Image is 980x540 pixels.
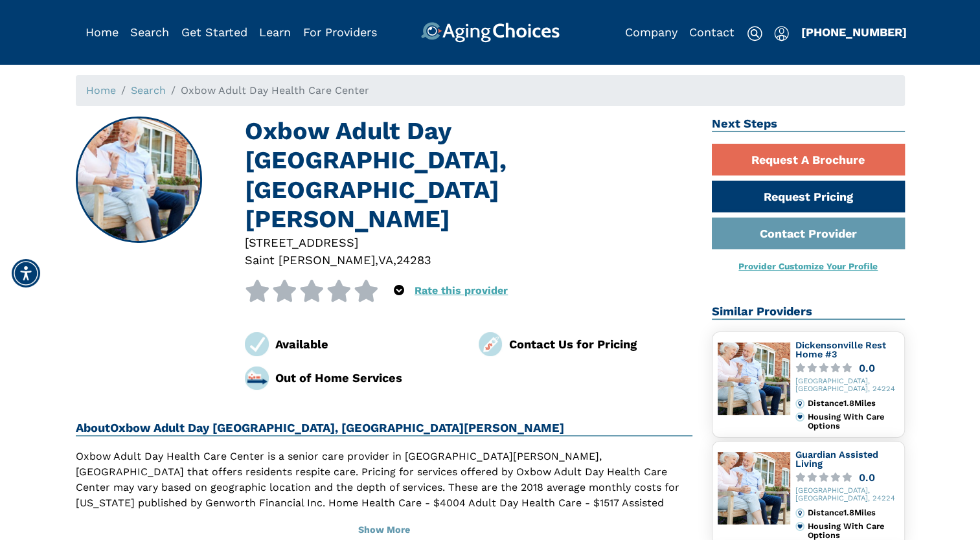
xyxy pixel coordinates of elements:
div: Popover trigger [130,22,169,43]
a: Learn [259,25,291,39]
a: 0.0 [795,473,899,482]
div: Housing With Care Options [807,412,898,431]
h1: Oxbow Adult Day [GEOGRAPHIC_DATA], [GEOGRAPHIC_DATA][PERSON_NAME] [245,117,692,234]
div: Accessibility Menu [12,259,40,287]
img: primary.svg [795,522,804,531]
div: [GEOGRAPHIC_DATA], [GEOGRAPHIC_DATA], 24224 [795,487,899,504]
span: Saint [PERSON_NAME] [245,253,375,267]
a: Search [130,25,169,39]
img: primary.svg [795,412,804,422]
div: Out of Home Services [275,369,459,387]
div: 0.0 [859,473,875,482]
a: [PHONE_NUMBER] [801,25,907,39]
img: distance.svg [795,399,804,408]
img: Oxbow Adult Day Health Care Center, Saint Paul VA [76,118,201,242]
div: [STREET_ADDRESS] [245,234,692,251]
div: Contact Us for Pricing [508,335,692,353]
div: Popover trigger [774,22,789,43]
a: Provider Customize Your Profile [738,261,878,271]
h2: Similar Providers [712,304,905,320]
a: Home [86,84,116,96]
h2: Next Steps [712,117,905,132]
div: Distance 1.8 Miles [807,399,898,408]
div: Distance 1.8 Miles [807,508,898,517]
div: Popover trigger [394,280,404,302]
a: Request Pricing [712,181,905,212]
div: Available [275,335,459,353]
div: [GEOGRAPHIC_DATA], [GEOGRAPHIC_DATA], 24224 [795,377,899,394]
img: search-icon.svg [747,26,762,41]
h2: About Oxbow Adult Day [GEOGRAPHIC_DATA], [GEOGRAPHIC_DATA][PERSON_NAME] [76,421,693,436]
nav: breadcrumb [76,75,905,106]
a: Contact [689,25,735,39]
a: Guardian Assisted Living [795,449,878,469]
div: 24283 [396,251,431,269]
a: For Providers [303,25,377,39]
img: distance.svg [795,508,804,517]
img: user-icon.svg [774,26,789,41]
a: Contact Provider [712,218,905,249]
a: Home [85,25,119,39]
a: 0.0 [795,363,899,373]
span: , [375,253,378,267]
div: 0.0 [859,363,875,373]
a: Rate this provider [415,284,508,297]
a: Search [131,84,166,96]
span: Oxbow Adult Day Health Care Center [181,84,369,96]
a: Dickensonville Rest Home #3 [795,340,886,359]
span: , [393,253,396,267]
img: AgingChoices [420,22,559,43]
a: Get Started [181,25,247,39]
a: Request A Brochure [712,144,905,175]
span: VA [378,253,393,267]
a: Company [625,25,678,39]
